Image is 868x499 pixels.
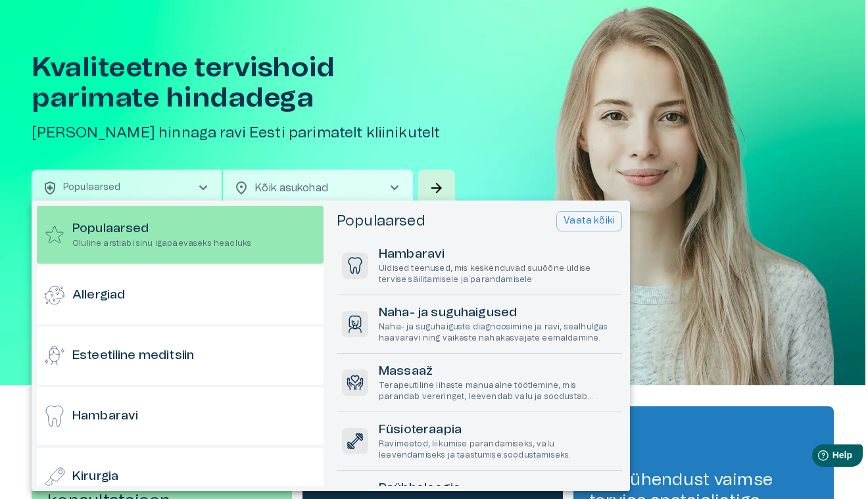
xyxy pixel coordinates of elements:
[379,380,617,402] p: Terapeutiline lihaste manuaalne töötlemine, mis parandab vereringet, leevendab valu ja soodustab ...
[379,439,617,461] p: Ravimeetod, liikumise parandamiseks, valu leevendamiseks ja taastumise soodustamiseks.
[72,468,118,486] h6: Kirurgia
[379,321,617,344] p: Naha- ja suguhaiguste diagnoosimine ja ravi, sealhulgas haavaravi ning väikeste nahakasvajate eem...
[379,421,617,439] h6: Füsioteraapia
[72,408,138,425] h6: Hambaravi
[379,480,617,498] h6: Psühholoogia
[379,363,617,381] h6: Massaaž
[72,220,251,238] h6: Populaarsed
[379,304,617,322] h6: Naha- ja suguhaigused
[72,347,194,365] h6: Esteetiline meditsiin
[337,212,425,231] h5: Populaarsed
[765,439,868,476] iframe: Help widget launcher
[379,246,617,264] h6: Hambaravi
[72,238,251,249] p: Oluline arstiabi sinu igapäevaseks heaoluks
[556,211,622,231] button: Vaata kõiki
[564,214,615,228] p: Vaata kõiki
[379,263,617,285] p: Üldised teenused, mis keskenduvad suuõõne üldise tervise säilitamisele ja parandamisele
[72,287,125,304] h6: Allergiad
